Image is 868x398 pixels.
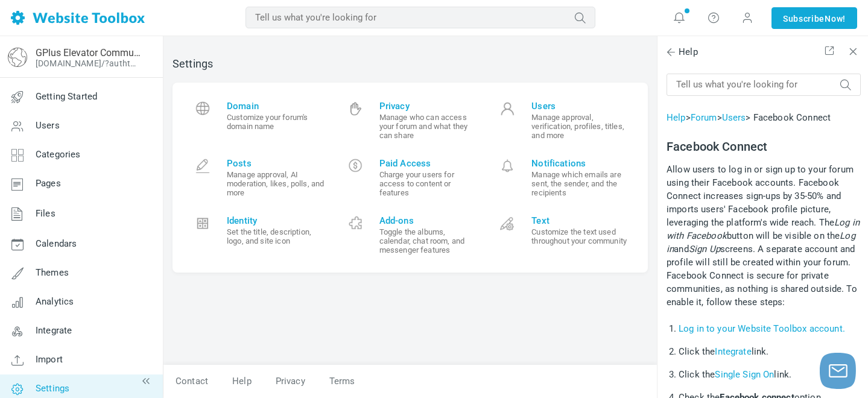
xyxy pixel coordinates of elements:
[246,7,595,28] input: Tell us what you're looking for
[667,112,831,123] span: > > > Facebook Connect
[691,112,717,123] a: Forum
[379,227,478,254] small: Toggle the albums, calendar, chat room, and messenger features
[771,7,857,29] a: SubscribeNow!
[173,57,648,71] h2: Settings
[334,149,487,206] a: Paid Access Charge your users for access to content or features
[531,227,630,245] small: Customize the text used throughout your community
[531,113,630,140] small: Manage approval, verification, profiles, titles, and more
[227,215,325,226] span: Identity
[379,101,478,112] span: Privacy
[667,230,855,254] i: Log in
[667,217,860,241] i: Log in with Facebook
[689,244,720,254] i: Sign Up
[820,353,856,389] button: Launch chat
[679,340,861,363] li: Click the link.
[667,139,861,154] h2: Facebook Connect
[486,149,639,206] a: Notifications Manage which emails are sent, the sender, and the recipients
[182,206,334,264] a: Identity Set the title, description, logo, and site icon
[667,74,861,96] input: Tell us what you're looking for
[679,323,845,334] a: Log in to your Website Toolbox account.
[486,206,639,264] a: Text Customize the text used throughout your community
[36,91,97,102] span: Getting Started
[679,363,861,386] li: Click the link.
[486,92,639,149] a: Users Manage approval, verification, profiles, titles, and more
[36,208,55,219] span: Files
[667,45,698,59] span: Help
[722,112,746,123] a: Users
[531,170,630,197] small: Manage which emails are sent, the sender, and the recipients
[182,149,334,206] a: Posts Manage approval, AI moderation, likes, polls, and more
[334,92,487,149] a: Privacy Manage who can access your forum and what they can share
[379,170,478,197] small: Charge your users for access to content or features
[36,120,60,131] span: Users
[317,371,367,392] a: Terms
[36,47,141,58] a: GPlus Elevator Community
[715,369,774,380] a: Single Sign On
[227,158,325,169] span: Posts
[531,158,630,169] span: Notifications
[531,101,630,112] span: Users
[715,346,751,357] a: Integrate
[36,267,69,278] span: Themes
[667,112,686,123] a: Help
[227,170,325,197] small: Manage approval, AI moderation, likes, polls, and more
[379,215,478,226] span: Add-ons
[182,92,334,149] a: Domain Customize your forum's domain name
[8,48,27,67] img: globe-icon.png
[379,158,478,169] span: Paid Access
[264,371,317,392] a: Privacy
[227,101,325,112] span: Domain
[220,371,264,392] a: Help
[36,149,81,160] span: Categories
[36,296,74,307] span: Analytics
[36,178,61,189] span: Pages
[334,206,487,264] a: Add-ons Toggle the albums, calendar, chat room, and messenger features
[825,12,846,25] span: Now!
[227,113,325,131] small: Customize your forum's domain name
[36,58,141,68] a: [DOMAIN_NAME]/?authtoken=8990c5ca8ffd3b41fc3b63d061e86d7c&rememberMe=1
[163,371,220,392] a: Contact
[227,227,325,245] small: Set the title, description, logo, and site icon
[36,354,63,365] span: Import
[36,238,77,249] span: Calendars
[667,163,861,309] p: Allow users to log in or sign up to your forum using their Facebook accounts. Facebook Connect in...
[36,383,69,394] span: Settings
[379,113,478,140] small: Manage who can access your forum and what they can share
[531,215,630,226] span: Text
[36,325,72,336] span: Integrate
[665,46,677,58] span: Back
